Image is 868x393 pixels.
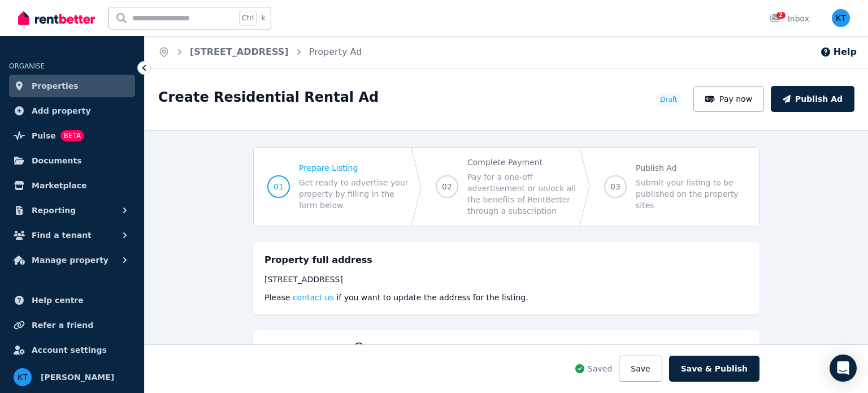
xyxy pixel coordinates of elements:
[776,12,785,19] span: 2
[41,370,114,384] span: [PERSON_NAME]
[9,149,135,172] a: Documents
[830,355,857,382] div: Open Intercom Messenger
[32,154,82,167] span: Documents
[158,88,379,106] h1: Create Residential Rental Ad
[9,124,135,147] a: PulseBETA
[264,274,748,285] div: [STREET_ADDRESS]
[264,344,346,355] label: Property full address
[32,343,107,357] span: Account settings
[32,129,56,142] span: Pulse
[9,289,135,312] a: Help centre
[832,9,850,27] img: Kerri Thomas
[32,318,93,332] span: Refer a friend
[261,14,265,23] span: k
[32,228,92,242] span: Find a tenant
[32,104,91,118] span: Add property
[264,292,748,303] p: Please if you want to update the address for the listing.
[253,147,759,226] nav: Progress
[60,130,84,141] span: BETA
[299,177,409,211] span: Get ready to advertise your property by filling in the form below.
[274,181,284,192] span: 01
[9,62,45,70] span: ORGANISE
[32,293,84,307] span: Help centre
[467,157,577,168] span: Complete Payment
[32,253,108,267] span: Manage property
[9,199,135,222] button: Reporting
[588,363,612,374] span: Saved
[299,162,409,174] span: Prepare Listing
[660,95,677,104] span: Draft
[32,179,86,192] span: Marketplace
[636,162,745,174] span: Publish Ad
[14,368,32,386] img: Kerri Thomas
[32,79,79,93] span: Properties
[669,356,759,382] button: Save & Publish
[619,356,662,382] button: Save
[18,10,95,27] img: RentBetter
[770,13,809,24] div: Inbox
[32,204,76,217] span: Reporting
[9,75,135,97] a: Properties
[9,339,135,361] a: Account settings
[9,100,135,122] a: Add property
[9,314,135,336] a: Refer a friend
[145,36,375,68] nav: Breadcrumb
[771,86,854,112] button: Publish Ad
[820,45,857,59] button: Help
[693,86,765,112] button: Pay now
[636,177,745,211] span: Submit your listing to be published on the property sites
[9,224,135,247] button: Find a tenant
[9,174,135,197] a: Marketplace
[239,11,257,25] span: Ctrl
[293,292,334,303] button: contact us
[9,249,135,271] button: Manage property
[309,46,362,57] a: Property Ad
[442,181,452,192] span: 02
[264,253,372,267] h5: Property full address
[610,181,620,192] span: 03
[190,46,289,57] a: [STREET_ADDRESS]
[467,171,577,217] span: Pay for a one-off advertisement or unlock all the benefits of RentBetter through a subscription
